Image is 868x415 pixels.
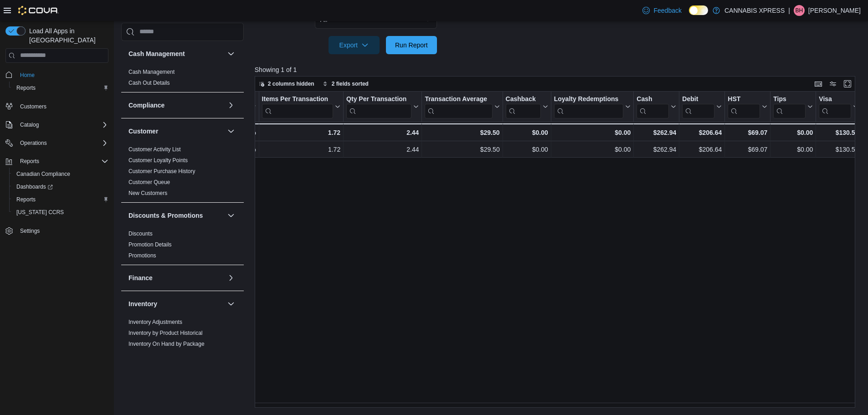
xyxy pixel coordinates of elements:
[13,82,39,93] a: Reports
[13,194,39,205] a: Reports
[332,80,369,87] span: 2 fields sorted
[682,95,714,118] div: Debit
[425,95,499,118] button: Transaction Average
[262,127,340,138] div: 1.72
[637,95,669,103] div: Cash
[637,95,676,118] button: Cash
[554,127,631,138] div: $0.00
[128,127,224,136] button: Customer
[226,210,236,221] button: Discounts & Promotions
[16,170,70,178] span: Canadian Compliance
[554,95,624,103] div: Loyalty Redemptions
[128,273,153,282] h3: Finance
[128,252,156,259] span: Promotions
[128,340,205,348] span: Inventory On Hand by Package
[13,181,108,192] span: Dashboards
[226,272,236,283] button: Finance
[128,146,181,153] a: Customer Activity List
[505,95,548,118] button: Cashback
[554,144,631,155] div: $0.00
[554,95,624,118] div: Loyalty Redemptions
[128,49,185,58] h3: Cash Management
[16,101,50,112] a: Customers
[262,144,340,155] div: 1.72
[827,78,838,89] button: Display options
[128,190,167,196] a: New Customers
[20,158,39,165] span: Reports
[262,95,333,118] div: Items Per Transaction
[9,193,112,206] button: Reports
[13,169,108,179] span: Canadian Compliance
[13,207,67,218] a: [US_STATE] CCRS
[728,95,767,118] button: HST
[128,101,164,110] h3: Compliance
[16,196,36,203] span: Reports
[637,127,676,138] div: $262.94
[128,211,203,220] h3: Discounts & Promotions
[16,209,64,216] span: [US_STATE] CCRS
[20,103,46,110] span: Customers
[334,36,374,54] span: Export
[128,157,188,164] a: Customer Loyalty Points
[128,69,175,75] a: Cash Management
[226,298,236,309] button: Inventory
[16,138,108,149] span: Operations
[346,127,419,138] div: 2.44
[346,95,419,118] button: Qty Per Transaction
[9,180,112,193] a: Dashboards
[121,144,244,202] div: Customer
[16,225,43,236] a: Settings
[794,5,805,16] div: Bob Hamilton
[728,127,767,138] div: $69.07
[16,84,36,92] span: Reports
[187,144,256,155] div: 4.06%
[813,78,824,89] button: Keyboard shortcuts
[2,100,112,113] button: Customers
[128,80,170,86] a: Cash Out Details
[128,168,195,174] a: Customer Purchase History
[128,330,203,336] a: Inventory by Product Historical
[16,156,108,167] span: Reports
[842,78,853,89] button: Enter fullscreen
[13,169,74,179] a: Canadian Compliance
[255,65,862,74] p: Showing 1 of 1
[2,68,112,82] button: Home
[16,69,108,81] span: Home
[187,127,256,138] div: 4.06%
[505,127,548,138] div: $0.00
[346,95,411,118] div: Qty Per Transaction
[16,119,42,130] button: Catalog
[682,95,722,118] button: Debit
[425,127,499,138] div: $29.50
[128,231,153,237] a: Discounts
[637,95,669,118] div: Cash
[639,1,685,20] a: Feedback
[13,82,108,93] span: Reports
[128,79,170,87] span: Cash Out Details
[2,224,112,237] button: Settings
[773,144,813,155] div: $0.00
[13,207,108,218] span: Washington CCRS
[128,351,202,359] span: Inventory On Hand by Product
[128,127,158,136] h3: Customer
[2,118,112,131] button: Catalog
[255,78,318,89] button: 2 columns hidden
[262,95,333,103] div: Items Per Transaction
[728,95,760,103] div: HST
[128,318,182,326] span: Inventory Adjustments
[128,101,224,110] button: Compliance
[773,95,813,118] button: Tips
[653,6,681,15] span: Feedback
[128,241,172,248] a: Promotion Details
[554,95,631,118] button: Loyalty Redemptions
[728,144,767,155] div: $69.07
[20,227,40,235] span: Settings
[18,6,59,15] img: Cova
[128,273,224,282] button: Finance
[226,100,236,111] button: Compliance
[128,179,170,185] a: Customer Queue
[773,127,813,138] div: $0.00
[13,181,56,192] a: Dashboards
[346,144,419,155] div: 2.44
